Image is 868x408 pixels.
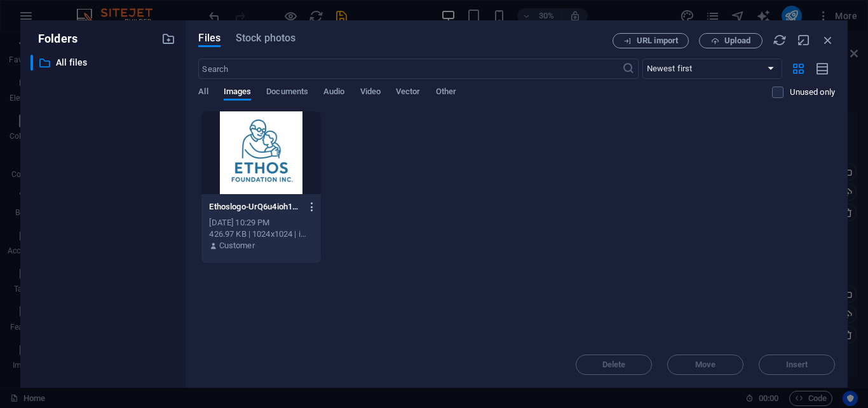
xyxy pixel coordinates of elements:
i: Reload [773,33,787,47]
span: Stock photos [236,31,295,46]
button: URL import [613,33,689,48]
span: Upload [724,37,750,45]
span: Video [360,84,381,102]
p: Customer [219,240,255,251]
i: Close [821,33,835,47]
p: Ethoslogo-UrQ6u4ioh1AAkrW-vJNWgg.png [209,201,301,213]
span: Vector [396,84,421,102]
span: Audio [323,84,344,102]
span: Other [436,84,456,102]
p: Folders [31,31,78,47]
i: Minimize [797,33,811,47]
input: Search [198,59,621,79]
div: [DATE] 10:29 PM [209,217,313,229]
div: ​ [31,55,33,71]
p: All files [56,55,153,70]
i: Create new folder [161,32,175,46]
p: Displays only files that are not in use on the website. Files added during this session can still... [790,87,835,98]
button: Upload [699,33,763,48]
span: URL import [637,37,678,45]
span: All [198,84,208,102]
span: Files [198,31,220,46]
div: 426.97 KB | 1024x1024 | image/png [209,229,313,240]
span: Images [224,84,252,102]
span: Documents [266,84,308,102]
